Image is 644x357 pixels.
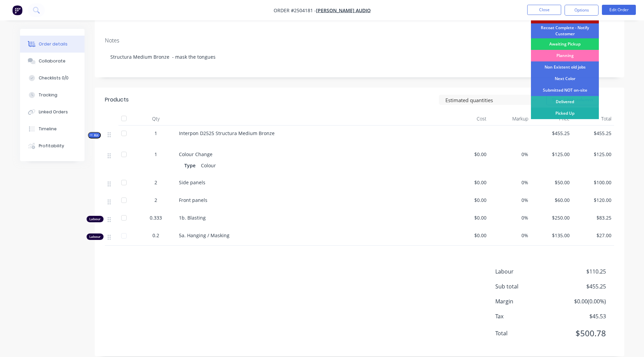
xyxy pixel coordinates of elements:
button: Collaborate [20,53,85,70]
span: 2 [154,179,157,186]
div: Planning [531,50,599,61]
button: Kit [88,132,101,138]
span: $0.00 [450,196,487,204]
img: Factory [12,5,22,15]
span: $60.00 [534,196,570,204]
button: Profitability [20,137,85,154]
span: 5a. Hanging / Masking [179,232,229,239]
div: Labour [87,216,104,222]
span: $125.00 [575,151,611,158]
span: $0.00 ( 0.00 %) [555,297,606,305]
div: Tracking [39,92,57,98]
span: $250.00 [534,214,570,221]
span: Side panels [179,179,205,186]
span: $135.00 [534,232,570,239]
span: Labour [495,267,556,276]
span: $45.53 [555,312,606,320]
span: 0.2 [152,232,159,239]
span: Margin [495,297,556,305]
span: $100.00 [575,179,611,186]
span: 0% [492,151,528,158]
span: $0.00 [450,179,487,186]
span: Front panels [179,197,207,203]
span: $0.00 [450,232,487,239]
span: 1b. Blasting [179,214,206,221]
div: Linked Orders [39,109,68,115]
div: Type [184,161,198,170]
span: Kit [90,133,99,138]
div: Markup [489,112,531,126]
span: Sub total [495,282,556,290]
div: Awaiting Pickup [531,38,599,50]
div: Structura Medium Bronze - mask the tongues [105,46,614,67]
span: $0.00 [450,214,487,221]
span: $455.25 [534,130,570,137]
span: 0% [492,232,528,239]
button: Order details [20,36,85,53]
button: Edit Order [602,5,636,15]
span: 0% [492,214,528,221]
span: $27.00 [575,232,611,239]
span: 1 [154,151,157,158]
div: Qty [135,112,176,126]
span: $50.00 [534,179,570,186]
div: Submitted NOT on-site [531,84,599,96]
div: Picked Up [531,108,599,119]
div: Recoat Complete - Notify Customer [531,23,599,38]
div: Cost [448,112,490,126]
div: Delivered [531,96,599,108]
div: Notes [105,37,614,44]
span: $0.00 [450,151,487,158]
div: Order details [39,41,68,47]
button: Timeline [20,120,85,137]
button: Close [527,5,561,15]
span: $83.25 [575,214,611,221]
span: 2 [154,196,157,204]
button: Tracking [20,87,85,104]
span: 1 [154,130,157,137]
span: Colour Change [179,151,213,157]
div: Timeline [39,126,57,132]
span: $110.25 [555,267,606,276]
span: $500.78 [555,327,606,339]
span: 0% [492,196,528,204]
span: Total [495,329,556,337]
span: $455.25 [575,130,611,137]
span: $455.25 [555,282,606,290]
div: Profitability [39,143,64,149]
a: [PERSON_NAME] Audio [316,7,371,14]
span: Tax [495,312,556,320]
span: Interpon D2525 Structura Medium Bronze [179,130,275,136]
span: $120.00 [575,196,611,204]
div: Collaborate [39,58,66,64]
span: 0% [492,179,528,186]
span: Order #2504181 - [274,7,316,14]
div: Labour [87,233,104,240]
span: $125.00 [534,151,570,158]
button: Options [565,5,599,16]
span: 0.333 [150,214,162,221]
div: Checklists 0/0 [39,75,69,81]
div: Non Existent old jobs [531,61,599,73]
button: Checklists 0/0 [20,70,85,87]
div: Next Color [531,73,599,84]
div: Colour [198,161,219,170]
button: Linked Orders [20,104,85,120]
div: Products [105,96,129,104]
